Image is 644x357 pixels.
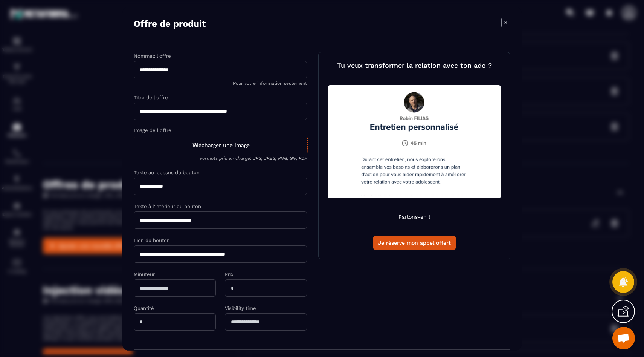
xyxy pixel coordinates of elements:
p: Pour votre information seulement [134,80,307,86]
label: Texte à l'intérieur du bouton [134,203,201,209]
p: Offre de produit [134,18,206,29]
label: Lien du bouton [134,237,170,243]
label: Prix [225,271,233,277]
label: Nommez l'offre [134,53,171,58]
label: Image de l'offre [134,127,171,133]
label: Minuteur [134,271,155,277]
div: Ouvrir le chat [612,327,635,349]
div: Télécharger une image [134,136,308,153]
label: Titre de l'offre [134,94,168,100]
label: Texte au-dessus du bouton [134,169,200,175]
label: Visibility time [225,305,256,311]
label: Quantité [134,305,154,311]
p: Tu veux transformer la relation avec ton ado ? [337,61,492,69]
p: Parlons-en ! [398,214,430,220]
p: Formats pris en charge: JPG, JPEG, PNG, GIF, PDF [134,155,307,161]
